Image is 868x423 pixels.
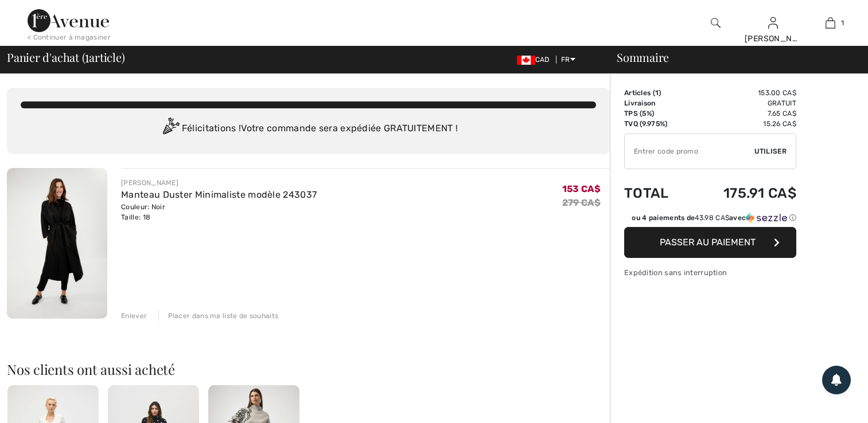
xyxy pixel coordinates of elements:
[517,56,554,64] span: CAD
[690,108,796,119] td: 7.65 CA$
[746,213,787,223] img: Sezzle
[562,183,601,194] span: 153 CA$
[802,16,858,30] a: 1
[121,178,317,188] div: [PERSON_NAME]
[624,227,796,258] button: Passer au paiement
[624,174,690,213] td: Total
[624,267,796,278] div: Expédition sans interruption
[561,56,575,64] span: FR
[655,89,659,97] span: 1
[121,311,147,321] div: Enlever
[7,52,125,63] span: Panier d'achat ( article)
[841,18,844,28] span: 1
[28,32,111,42] div: < Continuer à magasiner
[768,17,778,28] a: Se connecter
[624,213,796,227] div: ou 4 paiements de43.98 CA$avecSezzle Cliquez pour en savoir plus sur Sezzle
[632,213,796,223] div: ou 4 paiements de avec
[690,119,796,129] td: 15.26 CA$
[624,119,690,129] td: TVQ (9.975%)
[7,168,107,319] img: Manteau Duster Minimaliste modèle 243037
[695,214,729,222] span: 43.98 CA$
[121,189,317,200] a: Manteau Duster Minimaliste modèle 243037
[826,16,835,30] img: Mon panier
[754,146,787,156] span: Utiliser
[603,52,861,63] div: Sommaire
[28,9,109,32] img: 1ère Avenue
[85,49,89,64] span: 1
[624,108,690,119] td: TPS (5%)
[711,16,721,30] img: recherche
[690,174,796,213] td: 175.91 CA$
[21,117,596,140] div: Félicitations ! Votre commande sera expédiée GRATUITEMENT !
[624,88,690,98] td: Articles ( )
[624,98,690,108] td: Livraison
[562,197,601,208] s: 279 CA$
[159,117,182,140] img: Congratulation2.svg
[121,202,317,222] div: Couleur: Noir Taille: 18
[660,237,756,248] span: Passer au paiement
[690,88,796,98] td: 153.00 CA$
[158,311,279,321] div: Placer dans ma liste de souhaits
[745,33,801,45] div: [PERSON_NAME]
[625,134,754,169] input: Code promo
[517,56,535,65] img: Canadian Dollar
[690,98,796,108] td: Gratuit
[768,16,778,30] img: Mes infos
[7,362,610,376] h2: Nos clients ont aussi acheté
